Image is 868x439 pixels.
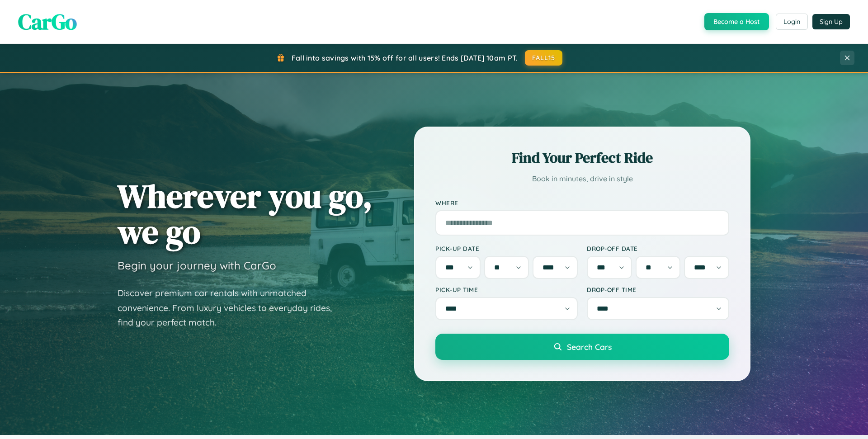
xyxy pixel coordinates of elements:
[118,178,373,250] h1: Wherever you go, we go
[587,245,729,252] label: Drop-off Date
[435,172,729,185] p: Book in minutes, drive in style
[118,259,276,272] h3: Begin your journey with CarGo
[776,14,808,30] button: Login
[18,7,77,37] span: CarGo
[587,286,729,293] label: Drop-off Time
[567,342,612,352] span: Search Cars
[435,148,729,168] h2: Find Your Perfect Ride
[435,245,578,252] label: Pick-up Date
[812,14,850,29] button: Sign Up
[525,50,563,66] button: FALL15
[435,286,578,293] label: Pick-up Time
[118,286,344,330] p: Discover premium car rentals with unmatched convenience. From luxury vehicles to everyday rides, ...
[292,53,518,62] span: Fall into savings with 15% off for all users! Ends [DATE] 10am PT.
[704,13,769,30] button: Become a Host
[435,334,729,360] button: Search Cars
[435,199,729,207] label: Where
